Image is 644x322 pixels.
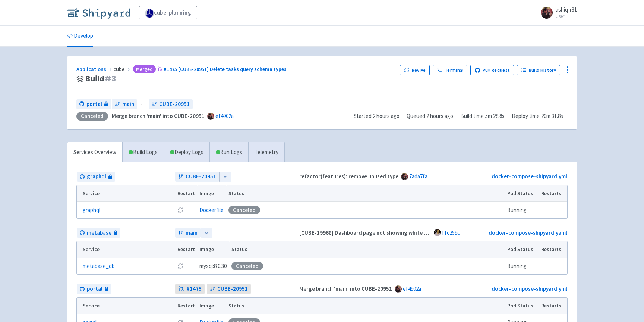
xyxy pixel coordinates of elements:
[229,241,505,258] th: Status
[248,142,284,163] a: Telemetry
[403,285,421,292] a: ef4902a
[175,241,197,258] th: Restart
[139,6,197,19] a: cube-planning
[505,202,539,218] td: Running
[186,229,198,237] span: main
[186,172,216,181] span: CUBE-20951
[77,298,175,314] th: Service
[299,229,468,236] strong: [CUBE-19968] Dashboard page not showing white background (#83)
[77,241,175,258] th: Service
[132,66,288,72] a: Merged#1475 [CUBE-20951] Delete tasks query schema types
[485,112,505,121] span: 5m 28.8s
[199,206,224,213] a: Dockerfile
[209,142,248,163] a: Run Logs
[442,229,460,236] a: f1c259c
[186,285,202,293] strong: # 1475
[299,173,398,180] strong: refactor(features): remove unused type
[489,229,567,236] a: docker-compose-shipyard.yaml
[87,172,106,181] span: graphql
[354,112,400,119] span: Started
[112,112,205,119] strong: Merge branch 'main' into CUBE-20951
[512,112,540,121] span: Deploy time
[123,142,164,163] a: Build Logs
[400,65,430,75] button: Revive
[140,100,146,109] span: ←
[199,262,227,271] span: mysql:8.0.30
[299,285,392,292] strong: Merge branch 'main' into CUBE-20951
[133,65,156,74] span: Merged
[164,142,209,163] a: Deploy Logs
[517,65,560,75] a: Build History
[175,172,219,182] a: CUBE-20951
[426,112,453,119] time: 2 hours ago
[77,172,115,182] a: graphql
[177,263,183,269] button: Restart pod
[409,173,427,180] a: 7ada7fa
[83,262,115,271] a: metabase_db
[87,229,111,237] span: metabase
[228,206,260,214] div: Canceled
[492,285,567,292] a: docker-compose-shipyard.yml
[539,241,567,258] th: Restarts
[505,185,539,202] th: Pod Status
[76,99,111,109] a: portal
[536,7,577,19] a: ashiq-r31 User
[177,207,183,213] button: Restart pod
[67,26,93,47] a: Develop
[407,112,453,119] span: Queued
[433,65,467,75] a: Terminal
[77,284,111,294] a: portal
[175,284,205,294] a: #1475
[207,284,251,294] a: CUBE-20951
[86,100,102,109] span: portal
[83,206,100,215] a: graphql
[159,100,190,109] span: CUBE-20951
[113,66,132,72] span: cube
[197,298,226,314] th: Image
[76,112,108,121] div: Canceled
[67,142,122,163] a: Services Overview
[226,185,505,202] th: Status
[541,112,563,121] span: 20m 31.8s
[215,112,234,119] a: ef4902a
[539,298,567,314] th: Restarts
[505,298,539,314] th: Pod Status
[175,185,197,202] th: Restart
[556,6,577,13] span: ashiq-r31
[85,75,116,83] span: Build
[175,298,197,314] th: Restart
[112,99,137,109] a: main
[76,66,113,72] a: Applications
[231,262,263,270] div: Canceled
[122,100,134,109] span: main
[104,74,116,84] span: # 3
[226,298,505,314] th: Status
[373,112,400,119] time: 2 hours ago
[197,185,226,202] th: Image
[67,7,130,19] img: Shipyard logo
[77,228,120,238] a: metabase
[492,173,567,180] a: docker-compose-shipyard.yml
[505,241,539,258] th: Pod Status
[77,185,175,202] th: Service
[149,99,193,109] a: CUBE-20951
[460,112,484,121] span: Build time
[470,65,514,75] a: Pull Request
[87,285,102,293] span: portal
[556,14,577,19] small: User
[354,112,568,121] div: · · ·
[539,185,567,202] th: Restarts
[197,241,229,258] th: Image
[175,228,201,238] a: main
[217,285,248,293] span: CUBE-20951
[505,258,539,274] td: Running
